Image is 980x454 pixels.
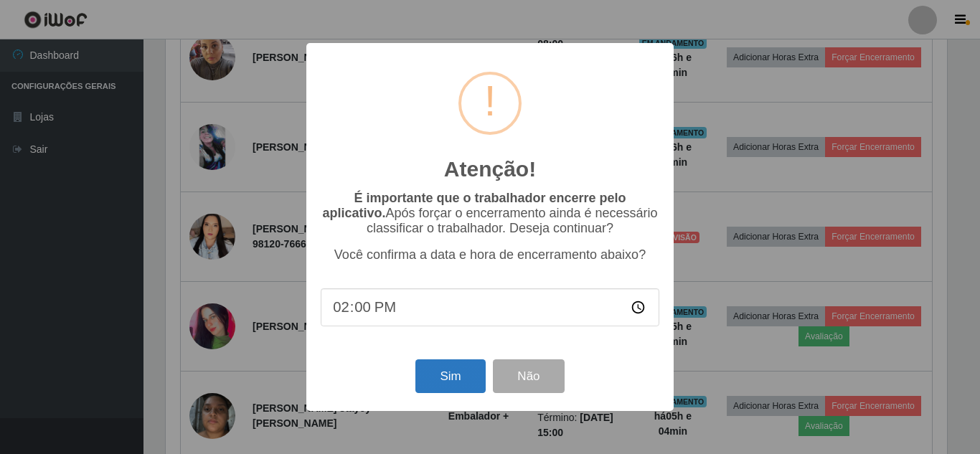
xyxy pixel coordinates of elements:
[444,156,536,182] h2: Atenção!
[322,191,626,220] b: É importante que o trabalhador encerre pelo aplicativo.
[493,359,564,393] button: Não
[321,247,659,263] p: Você confirma a data e hora de encerramento abaixo?
[321,191,659,236] p: Após forçar o encerramento ainda é necessário classificar o trabalhador. Deseja continuar?
[415,359,485,393] button: Sim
